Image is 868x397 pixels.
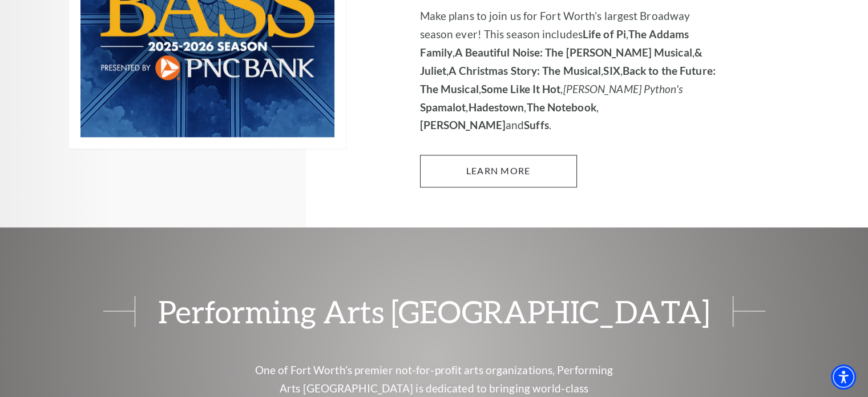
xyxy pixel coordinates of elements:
strong: Suffs [524,118,549,131]
strong: Spamalot [420,101,466,114]
strong: Back to the Future: The Musical [420,64,716,95]
strong: [PERSON_NAME] [420,118,506,131]
strong: & Juliet [420,46,703,77]
strong: Life of Pi [583,27,626,41]
em: [PERSON_NAME] Python's [563,82,682,95]
span: Performing Arts [GEOGRAPHIC_DATA] [135,296,733,327]
div: Accessibility Menu [831,364,856,390]
p: Make plans to join us for Fort Worth’s largest Broadway season ever! This season includes , , , ,... [420,7,725,135]
strong: A Christmas Story: The Musical [449,64,601,77]
a: Learn More 2025-2026 Broadway at the Bass Season presented by PNC Bank [420,155,577,187]
strong: Hadestown [468,101,524,114]
strong: A Beautiful Noise: The [PERSON_NAME] Musical [455,46,692,59]
strong: The Addams Family [420,27,689,59]
strong: Some Like It Hot [481,82,561,95]
strong: The Notebook [526,101,596,114]
strong: SIX [603,64,620,77]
